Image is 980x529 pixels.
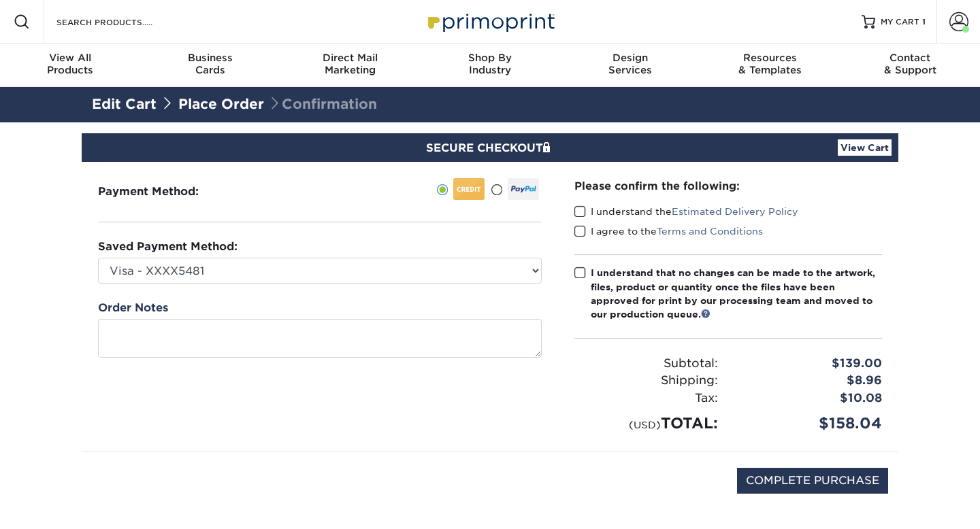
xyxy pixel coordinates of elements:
input: SEARCH PRODUCTS..... [55,14,188,30]
span: Contact [840,52,980,64]
div: & Templates [700,52,840,76]
a: BusinessCards [140,44,280,87]
a: Shop ByIndustry [420,44,560,87]
span: 1 [922,17,926,27]
div: Marketing [280,52,420,76]
div: $8.96 [728,372,892,390]
div: $139.00 [728,355,892,373]
a: Resources& Templates [700,44,840,87]
div: Subtotal: [564,355,728,373]
div: & Support [840,52,980,76]
a: DesignServices [560,44,700,87]
small: (USD) [629,419,661,430]
a: View Cart [838,139,892,156]
a: Edit Cart [92,96,157,112]
input: COMPLETE PURCHASE [737,468,888,494]
label: I understand the [574,205,798,218]
div: Tax: [564,390,728,407]
div: Please confirm the following: [574,178,882,194]
a: Direct MailMarketing [280,44,420,87]
a: Terms and Conditions [657,226,763,237]
span: Shop By [420,52,560,64]
span: Resources [700,52,840,64]
a: Contact& Support [840,44,980,87]
span: SECURE CHECKOUT [426,141,554,154]
span: Confirmation [268,96,377,112]
span: Direct Mail [280,52,420,64]
a: Estimated Delivery Policy [672,206,798,217]
div: Shipping: [564,372,728,390]
div: TOTAL: [564,412,728,434]
div: $10.08 [728,390,892,407]
div: $158.04 [728,412,892,434]
span: Business [140,52,280,64]
label: I agree to the [574,224,763,238]
a: Place Order [178,96,264,112]
div: I understand that no changes can be made to the artwork, files, product or quantity once the file... [591,266,882,322]
span: MY CART [881,16,919,28]
div: Cards [140,52,280,76]
img: Primoprint [422,7,558,36]
label: Order Notes [98,300,168,316]
h3: Payment Method: [98,185,232,198]
div: Industry [420,52,560,76]
label: Saved Payment Method: [98,239,238,255]
span: Design [560,52,700,64]
div: Services [560,52,700,76]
